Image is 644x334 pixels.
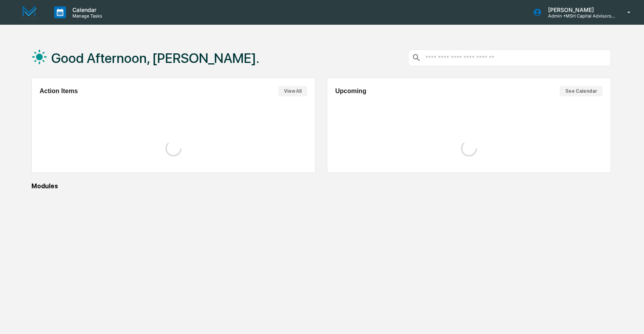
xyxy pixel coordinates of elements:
[51,50,259,66] h1: Good Afternoon, [PERSON_NAME].
[335,88,366,95] h2: Upcoming
[542,6,616,13] p: [PERSON_NAME]
[40,88,78,95] h2: Action Items
[66,13,106,19] p: Manage Tasks
[19,6,38,20] img: logo
[278,86,307,96] button: View All
[31,182,611,190] div: Modules
[66,6,106,13] p: Calendar
[542,13,616,19] p: Admin • MSH Capital Advisors LLC - RIA
[560,86,603,96] button: See Calendar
